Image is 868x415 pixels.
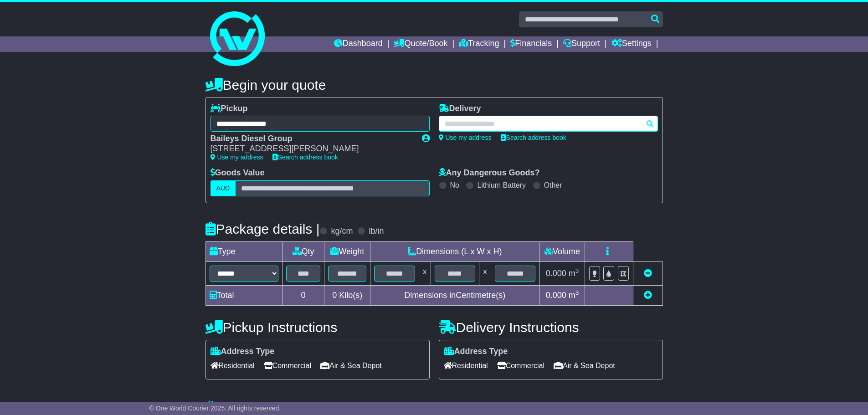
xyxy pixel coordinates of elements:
a: Support [563,36,600,52]
h4: Delivery Instructions [439,320,663,335]
td: Dimensions in Centimetre(s) [370,285,539,305]
sup: 3 [575,289,579,296]
label: Goods Value [211,168,265,178]
a: Dashboard [334,36,383,52]
h4: Begin your quote [205,77,663,92]
label: Any Dangerous Goods? [439,168,540,178]
label: kg/cm [331,226,353,236]
a: Quote/Book [394,36,447,52]
td: Weight [324,241,370,261]
a: Search address book [501,134,566,141]
td: Kilo(s) [324,285,370,305]
label: AUD [211,180,236,196]
span: Residential [444,359,488,373]
div: [STREET_ADDRESS][PERSON_NAME] [211,144,413,154]
label: No [450,181,459,190]
span: 0 [332,291,337,300]
label: Pickup [211,104,248,114]
a: Use my address [211,154,263,161]
td: 0 [282,285,324,305]
span: © One World Courier 2025. All rights reserved. [149,405,281,412]
label: Address Type [444,347,508,357]
span: 0.000 [546,291,566,300]
span: 0.000 [546,269,566,278]
a: Financials [510,36,552,52]
td: Dimensions (L x W x H) [370,241,539,261]
a: Remove this item [644,269,652,278]
span: m [569,269,579,278]
label: lb/in [369,226,384,236]
sup: 3 [575,267,579,274]
a: Add new item [644,291,652,300]
a: Tracking [459,36,499,52]
a: Settings [611,36,652,52]
label: Address Type [211,347,275,357]
td: x [479,261,491,285]
span: Air & Sea Depot [554,359,615,373]
a: Search address book [272,154,338,161]
td: Qty [282,241,324,261]
label: Other [544,181,562,190]
a: Use my address [439,134,492,141]
span: Commercial [497,359,544,373]
td: Type [205,241,282,261]
span: Air & Sea Depot [320,359,382,373]
td: Volume [539,241,585,261]
td: Total [205,285,282,305]
label: Lithium Battery [477,181,526,190]
td: x [419,261,431,285]
span: Commercial [264,359,311,373]
h4: Package details | [205,221,320,236]
typeahead: Please provide city [439,116,658,132]
span: Residential [211,359,255,373]
span: m [569,291,579,300]
label: Delivery [439,104,481,114]
h4: Pickup Instructions [205,320,430,335]
div: Baileys Diesel Group [211,134,413,144]
h4: Warranty & Insurance [205,400,663,415]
